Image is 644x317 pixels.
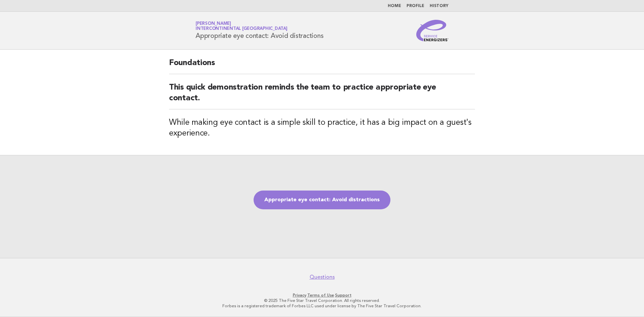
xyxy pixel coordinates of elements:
img: Service Energizers [416,20,448,41]
a: History [430,4,448,8]
h2: Foundations [169,58,475,74]
p: © 2025 The Five Star Travel Corporation. All rights reserved. [117,298,527,303]
a: Appropriate eye contact: Avoid distractions [254,191,390,209]
a: Terms of Use [307,293,334,298]
p: · · [117,293,527,298]
h2: This quick demonstration reminds the team to practice appropriate eye contact. [169,82,475,109]
a: [PERSON_NAME]InterContinental [GEOGRAPHIC_DATA] [196,21,287,31]
a: Questions [310,274,335,280]
a: Profile [407,4,424,8]
a: Home [388,4,401,8]
p: Forbes is a registered trademark of Forbes LLC used under license by The Five Star Travel Corpora... [117,303,527,309]
span: InterContinental [GEOGRAPHIC_DATA] [196,27,287,31]
h1: Appropriate eye contact: Avoid distractions [196,22,323,39]
a: Support [335,293,352,298]
a: Privacy [293,293,306,298]
h3: While making eye contact is a simple skill to practice, it has a big impact on a guest's experience. [169,117,475,139]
